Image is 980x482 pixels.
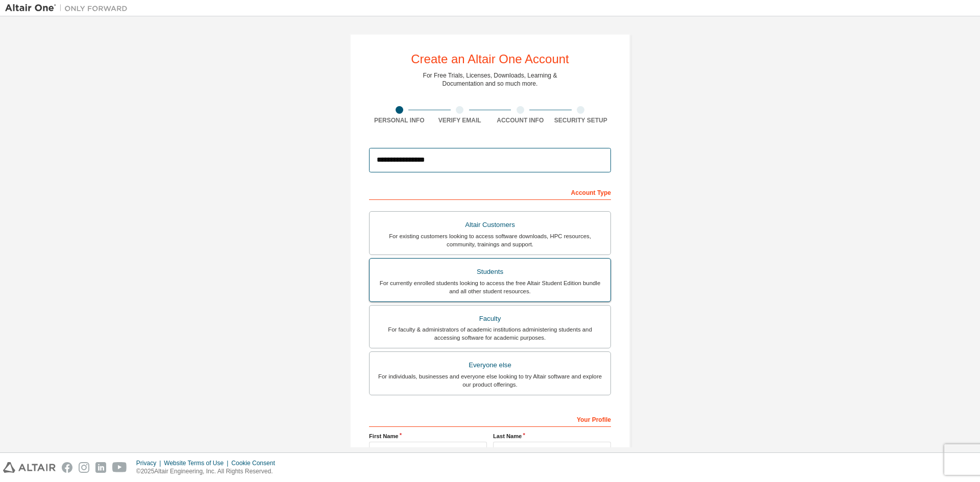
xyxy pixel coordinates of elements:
[411,53,569,65] div: Create an Altair One Account
[136,459,164,467] div: Privacy
[3,462,56,473] img: altair_logo.svg
[136,467,281,476] p: © 2025 Altair Engineering, Inc. All Rights Reserved.
[62,462,72,473] img: facebook.svg
[112,462,127,473] img: youtube.svg
[493,432,611,440] label: Last Name
[376,358,604,372] div: Everyone else
[551,116,611,124] div: Security Setup
[5,3,133,13] img: Altair One
[95,462,106,473] img: linkedin.svg
[376,372,604,389] div: For individuals, businesses and everyone else looking to try Altair software and explore our prod...
[376,232,604,248] div: For existing customers looking to access software downloads, HPC resources, community, trainings ...
[369,411,611,427] div: Your Profile
[376,279,604,295] div: For currently enrolled students looking to access the free Altair Student Edition bundle and all ...
[376,265,604,279] div: Students
[79,462,89,473] img: instagram.svg
[369,432,487,440] label: First Name
[231,459,281,467] div: Cookie Consent
[423,71,557,88] div: For Free Trials, Licenses, Downloads, Learning & Documentation and so much more.
[369,116,430,124] div: Personal Info
[369,184,611,200] div: Account Type
[376,218,604,232] div: Altair Customers
[376,325,604,342] div: For faculty & administrators of academic institutions administering students and accessing softwa...
[490,116,551,124] div: Account Info
[376,312,604,326] div: Faculty
[164,459,231,467] div: Website Terms of Use
[430,116,491,124] div: Verify Email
